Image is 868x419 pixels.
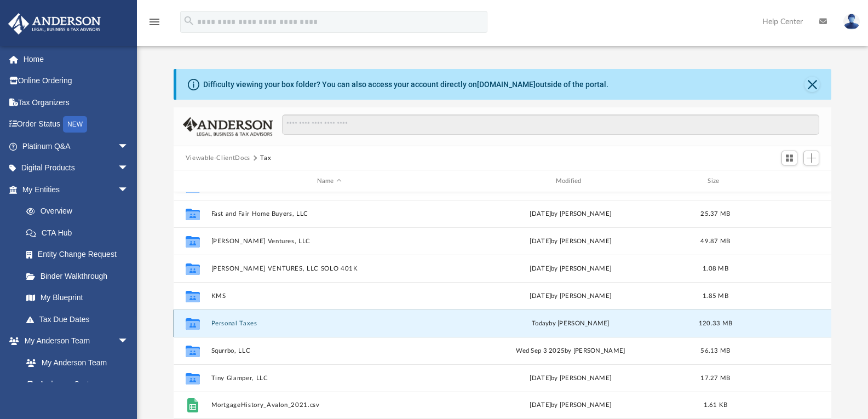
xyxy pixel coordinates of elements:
div: Wed Sep 3 2025 by [PERSON_NAME] [452,346,689,356]
a: My Blueprint [15,287,140,309]
button: Personal Taxes [211,320,447,327]
span: 49.87 MB [700,238,730,244]
button: Tax [260,153,271,163]
span: 17.27 MB [700,375,730,381]
a: Platinum Q&Aarrow_drop_down [8,135,145,157]
div: id [742,176,819,186]
a: Binder Walkthrough [15,265,145,287]
div: Name [210,176,447,186]
img: Anderson Advisors Platinum Portal [5,13,104,35]
i: menu [148,15,161,28]
button: [PERSON_NAME] VENTURES, LLC SOLO 401K [211,265,447,272]
div: Size [693,176,737,186]
button: Switch to Grid View [781,151,798,166]
i: search [183,15,195,27]
a: Online Ordering [8,70,145,92]
input: Search files and folders [282,114,819,135]
span: arrow_drop_down [118,179,140,201]
img: User Pic [843,14,860,30]
a: Tax Organizers [8,91,145,113]
a: Anderson System [15,374,140,395]
div: NEW [63,116,87,133]
span: 120.33 MB [699,320,732,326]
div: id [179,176,206,186]
a: CTA Hub [15,222,145,244]
span: arrow_drop_down [118,157,140,180]
div: [DATE] by [PERSON_NAME] [452,209,689,219]
button: KMS [211,292,447,300]
button: [PERSON_NAME] Ventures, LLC [211,238,447,245]
div: [DATE] by [PERSON_NAME] [452,291,689,301]
button: Close [804,77,820,92]
a: My Anderson Team [15,352,134,374]
a: [DOMAIN_NAME] [477,80,536,89]
span: arrow_drop_down [118,330,140,353]
a: Order StatusNEW [8,113,145,136]
a: Overview [15,200,145,222]
a: My Entitiesarrow_drop_down [8,179,145,200]
a: Digital Productsarrow_drop_down [8,157,145,179]
div: grid [174,192,832,419]
a: Tax Due Dates [15,308,145,330]
div: [DATE] by [PERSON_NAME] [452,264,689,274]
div: [DATE] by [PERSON_NAME] [452,237,689,246]
a: menu [148,21,161,28]
button: MortgageHistory_Avalon_2021.csv [211,401,447,409]
span: today [532,320,549,326]
div: Modified [452,176,688,186]
div: [DATE] by [PERSON_NAME] [452,374,689,383]
div: Difficulty viewing your box folder? You can also access your account directly on outside of the p... [203,79,608,90]
button: Viewable-ClientDocs [186,153,250,163]
button: Add [803,151,820,166]
a: Home [8,48,145,70]
button: Tiny Glamper, LLC [211,375,447,382]
button: Fast and Fair Home Buyers, LLC [211,210,447,217]
button: Squrrbo, LLC [211,347,447,354]
a: Entity Change Request [15,244,145,266]
span: 1.61 KB [703,402,727,408]
div: [DATE] by [PERSON_NAME] [452,400,689,410]
span: 56.13 MB [700,348,730,354]
span: 25.37 MB [700,211,730,217]
span: 1.85 MB [703,293,728,299]
span: arrow_drop_down [118,135,140,158]
span: 1.08 MB [703,266,728,272]
div: by [PERSON_NAME] [452,319,689,329]
a: My Anderson Teamarrow_drop_down [8,330,140,352]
